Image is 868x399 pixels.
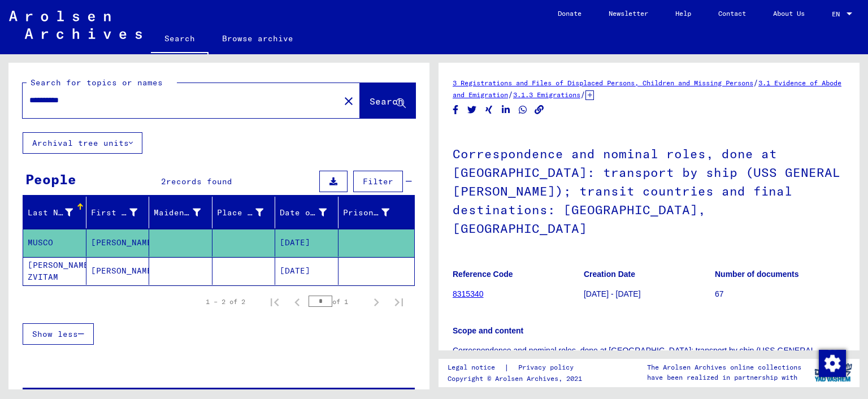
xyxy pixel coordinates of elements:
div: First Name [91,203,152,222]
div: | [448,362,587,374]
mat-cell: MUSCO [23,229,86,257]
div: Date of Birth [280,207,327,219]
button: Share on Xing [483,103,495,117]
button: Last page [388,290,410,313]
p: 67 [715,288,845,300]
p: have been realized in partnership with [647,372,801,383]
span: records found [166,176,232,187]
button: Clear [337,89,360,112]
mat-cell: [PERSON_NAME] [86,257,150,285]
button: Filter [353,171,403,192]
button: Share on WhatsApp [517,103,529,117]
button: Share on Twitter [466,103,478,117]
img: Zustimmung ändern [819,350,846,377]
a: 8315340 [453,289,484,298]
div: Date of Birth [280,203,341,222]
mat-cell: [DATE] [275,257,338,285]
span: Show less [32,329,78,339]
div: of 1 [309,296,365,307]
button: Previous page [286,290,309,313]
img: yv_logo.png [812,358,854,387]
mat-header-cell: Place of Birth [212,197,276,228]
mat-header-cell: Prisoner # [338,197,415,228]
b: Creation Date [584,270,635,279]
p: Correspondence and nominal roles, done at [GEOGRAPHIC_DATA]: transport by ship (USS GENERAL [PERS... [453,345,845,368]
button: Search [360,83,415,118]
mat-header-cell: First Name [86,197,150,228]
mat-label: Search for topics or names [31,77,163,88]
a: Privacy policy [509,362,587,374]
button: Archival tree units [23,132,142,154]
span: 2 [161,176,166,187]
p: The Arolsen Archives online collections [647,362,801,372]
span: / [580,89,585,99]
mat-cell: [DATE] [275,229,338,257]
span: Search [370,96,403,107]
span: / [508,89,513,99]
div: Prisoner # [343,207,390,219]
span: Filter [363,176,393,187]
mat-cell: [PERSON_NAME] [86,229,150,257]
button: Next page [365,290,388,313]
button: Show less [23,323,94,345]
b: Scope and content [453,326,523,335]
mat-header-cell: Last Name [23,197,86,228]
span: / [753,77,758,88]
a: 3.1.3 Emigrations [513,90,580,99]
a: Search [151,25,209,54]
b: Reference Code [453,270,513,279]
button: Copy link [533,103,545,117]
div: Zustimmung ändern [818,349,845,376]
button: Share on LinkedIn [500,103,512,117]
b: Number of documents [715,270,799,279]
div: People [25,169,76,189]
button: Share on Facebook [450,103,462,117]
mat-cell: [PERSON_NAME] ZVITAM [23,257,86,285]
mat-select-trigger: EN [832,10,840,18]
p: [DATE] - [DATE] [584,288,714,300]
a: Browse archive [209,25,307,52]
mat-icon: close [342,94,355,108]
div: Place of Birth [217,203,278,222]
div: Place of Birth [217,207,264,219]
div: Maiden Name [154,207,201,219]
img: Arolsen_neg.svg [9,11,142,39]
h1: Correspondence and nominal roles, done at [GEOGRAPHIC_DATA]: transport by ship (USS GENERAL [PERS... [453,128,845,252]
p: Copyright © Arolsen Archives, 2021 [448,374,587,384]
div: 1 – 2 of 2 [206,297,245,307]
a: Legal notice [448,362,504,374]
div: First Name [91,207,138,219]
div: Maiden Name [154,203,215,222]
a: 3 Registrations and Files of Displaced Persons, Children and Missing Persons [453,79,753,87]
div: Last Name [28,203,87,222]
div: Last Name [28,207,73,219]
mat-header-cell: Date of Birth [275,197,338,228]
div: Prisoner # [343,203,404,222]
button: First page [263,290,286,313]
mat-header-cell: Maiden Name [149,197,212,228]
